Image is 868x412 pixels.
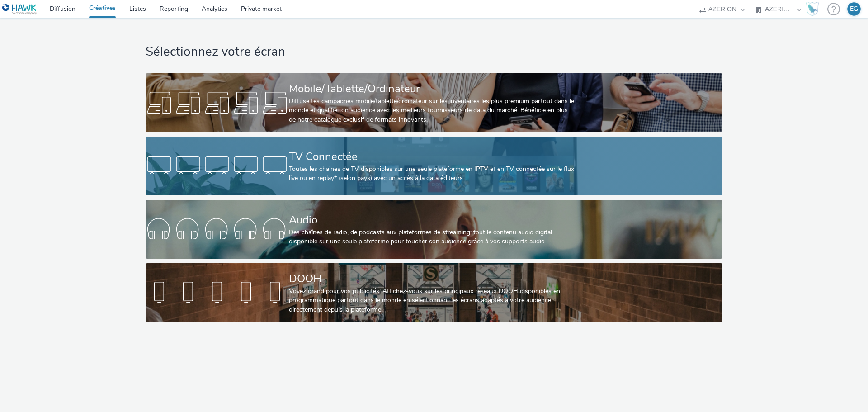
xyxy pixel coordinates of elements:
[806,2,823,16] a: Hawk Academy
[289,287,576,314] div: Voyez grand pour vos publicités! Affichez-vous sur les principaux réseaux DOOH disponibles en pro...
[146,263,722,322] a: DOOHVoyez grand pour vos publicités! Affichez-vous sur les principaux réseaux DOOH disponibles en...
[289,212,576,228] div: Audio
[289,228,576,246] div: Des chaînes de radio, de podcasts aux plateformes de streaming: tout le contenu audio digital dis...
[146,200,722,259] a: AudioDes chaînes de radio, de podcasts aux plateformes de streaming: tout le contenu audio digita...
[146,73,722,132] a: Mobile/Tablette/OrdinateurDiffuse tes campagnes mobile/tablette/ordinateur sur les inventaires le...
[2,4,37,15] img: undefined Logo
[806,2,819,16] img: Hawk Academy
[146,43,722,61] h1: Sélectionnez votre écran
[146,137,722,195] a: TV ConnectéeToutes les chaines de TV disponibles sur une seule plateforme en IPTV et en TV connec...
[289,271,576,287] div: DOOH
[289,149,576,165] div: TV Connectée
[289,165,576,183] div: Toutes les chaines de TV disponibles sur une seule plateforme en IPTV et en TV connectée sur le f...
[850,2,858,16] div: EG
[289,97,576,124] div: Diffuse tes campagnes mobile/tablette/ordinateur sur les inventaires les plus premium partout dan...
[289,81,576,97] div: Mobile/Tablette/Ordinateur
